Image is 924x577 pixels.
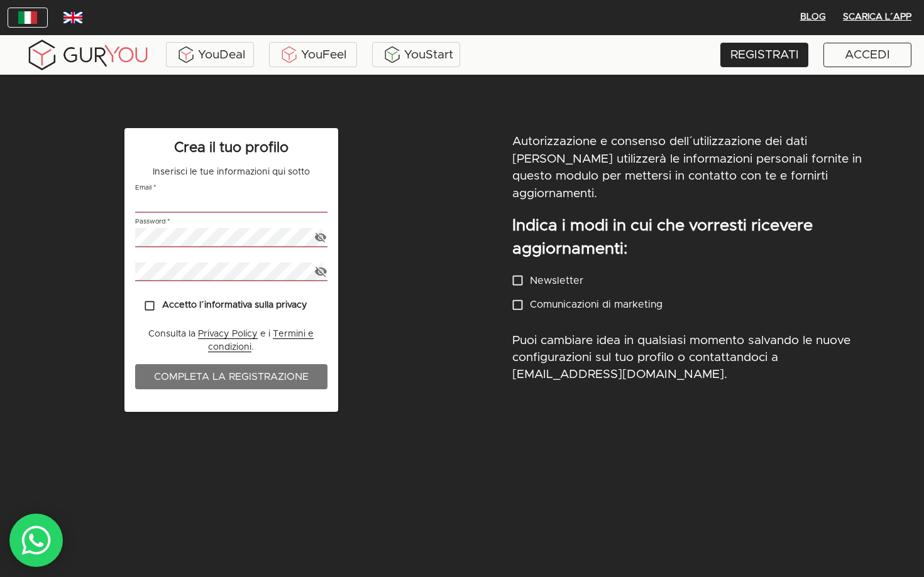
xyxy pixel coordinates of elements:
p: Inserisci le tue informazioni qui sotto [135,166,327,179]
img: wDv7cRK3VHVvwAAACV0RVh0ZGF0ZTpjcmVhdGUAMjAxOC0wMy0yNVQwMToxNzoxMiswMDowMGv4vjwAAAAldEVYdGRhdGU6bW... [63,12,82,23]
span: BLOG [798,9,828,25]
p: Autorizzazione e consenso dell´utilizzazione dei dati [512,133,807,150]
a: YouFeel [269,42,357,67]
p: Newsletter [530,273,583,288]
label: Password [135,219,170,225]
label: Email [135,185,156,191]
img: italy.83948c3f.jpg [18,11,37,24]
a: ACCEDI [823,43,911,67]
img: whatsAppIcon.04b8739f.svg [21,525,52,556]
a: YouStart [372,42,460,67]
button: BLOG [793,8,833,28]
button: Scarica l´App [838,8,916,28]
img: KDuXBJLpDstiOJIlCPq11sr8c6VfEN1ke5YIAoPlCPqmrDPlQeIQgHlNqkP7FCiAKJQRHlC7RCaiHTHAlEEQLmFuo+mIt2xQB... [280,45,299,64]
img: BxzlDwAAAAABJRU5ErkJggg== [383,45,402,64]
a: REGISTRATI [720,43,808,67]
p: Puoi cambiare idea in qualsiasi momento salvando le nuove configurazioni sul tuo profilo o contat... [512,332,874,384]
p: Consulta la e i . [135,328,327,353]
div: YouStart [375,45,457,64]
img: ALVAdSatItgsAAAAAElFTkSuQmCC [177,45,195,64]
p: Crea il tuo profilo [135,138,327,158]
a: YouDeal [166,42,254,67]
p: [PERSON_NAME] utilizzerà le informazioni personali fornite in questo modulo per mettersi in conta... [512,151,874,202]
a: Privacy Policy [198,330,258,339]
div: YouFeel [272,45,354,64]
p: Comunicazioni di marketing [530,297,663,312]
div: YouDeal [169,45,251,64]
p: Accetto l´informativa sulla privacy [162,299,307,313]
span: Scarica l´App [843,9,911,25]
img: gyLogo01.5aaa2cff.png [25,38,151,72]
p: Indica i modi in cui che vorresti ricevere aggiornamenti: [512,215,874,261]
